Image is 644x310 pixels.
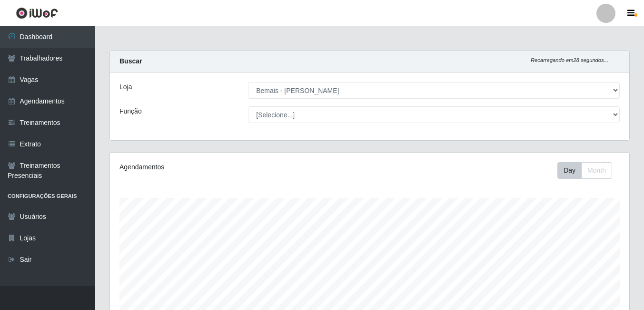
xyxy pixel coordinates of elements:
[119,82,132,92] label: Loja
[557,162,620,179] div: Toolbar with button groups
[581,162,612,179] button: Month
[16,7,58,19] img: CoreUI Logo
[119,162,319,172] div: Agendamentos
[557,162,582,179] button: Day
[119,106,142,116] label: Função
[557,162,612,179] div: First group
[531,57,608,63] i: Recarregando em 28 segundos...
[119,57,142,65] strong: Buscar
